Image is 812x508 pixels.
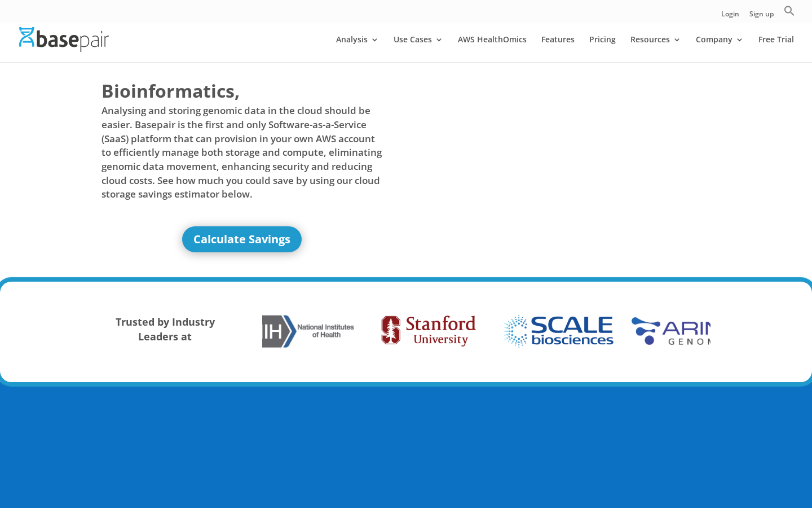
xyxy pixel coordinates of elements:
[336,36,379,62] a: Analysis
[541,36,575,62] a: Features
[414,78,695,236] iframe: Basepair - NGS Analysis Simplified
[116,315,215,343] strong: Trusted by Industry Leaders at
[101,104,382,201] span: Analysing and storing genomic data in the cloud should be easier. Basepair is the first and only ...
[784,5,795,16] svg: Search
[696,36,744,62] a: Company
[182,226,302,252] a: Calculate Savings
[589,36,616,62] a: Pricing
[458,36,527,62] a: AWS HealthOmics
[394,36,443,62] a: Use Cases
[758,36,794,62] a: Free Trial
[19,27,109,51] img: Basepair
[101,78,240,104] span: Bioinformatics,
[784,5,795,23] a: Search Icon Link
[630,36,681,62] a: Resources
[749,11,774,23] a: Sign up
[721,11,739,23] a: Login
